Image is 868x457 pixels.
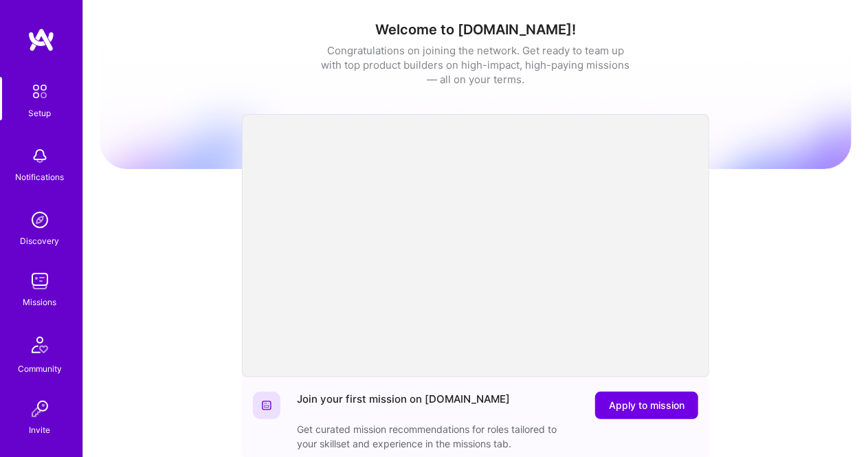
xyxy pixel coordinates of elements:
[21,234,60,248] div: Discovery
[321,43,630,87] div: Congratulations on joining the network. Get ready to team up with top product builders on high-im...
[26,206,54,234] img: discovery
[26,395,54,423] img: Invite
[609,399,685,412] span: Apply to mission
[16,170,65,184] div: Notifications
[26,267,54,295] img: teamwork
[297,392,510,419] div: Join your first mission on [DOMAIN_NAME]
[100,21,852,38] h1: Welcome to [DOMAIN_NAME]!
[242,114,709,377] iframe: video
[29,106,52,120] div: Setup
[23,328,56,361] img: Community
[25,77,54,106] img: setup
[26,142,54,170] img: bell
[297,422,572,451] div: Get curated mission recommendations for roles tailored to your skillset and experience in the mis...
[18,361,62,376] div: Community
[30,423,51,437] div: Invite
[261,400,272,411] img: Website
[595,392,698,419] button: Apply to mission
[23,295,57,309] div: Missions
[27,27,55,52] img: logo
